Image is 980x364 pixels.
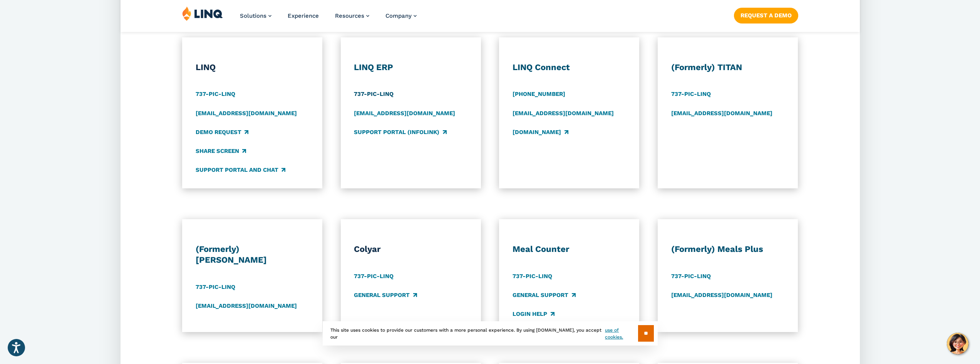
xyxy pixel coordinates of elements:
[513,291,575,299] a: General Support
[182,6,223,21] img: LINQ | K‑12 Software
[196,90,235,99] a: 737-PIC-LINQ
[513,90,565,99] a: [PHONE_NUMBER]
[671,272,711,280] a: 737-PIC-LINQ
[240,12,266,19] span: Solutions
[354,291,417,299] a: General Support
[513,109,614,117] a: [EMAIL_ADDRESS][DOMAIN_NAME]
[196,244,309,265] h3: (Formerly) [PERSON_NAME]
[354,272,394,280] a: 737-PIC-LINQ
[671,244,784,255] h3: (Formerly) Meals Plus
[734,6,798,23] nav: Button Navigation
[513,128,568,136] a: [DOMAIN_NAME]
[196,166,285,174] a: Support Portal and Chat
[354,128,446,136] a: Support Portal (Infolink)
[513,62,626,73] h3: LINQ Connect
[513,244,626,255] h3: Meal Counter
[947,333,968,354] button: Hello, have a question? Let’s chat.
[385,12,412,19] span: Company
[385,12,417,19] a: Company
[323,321,658,346] div: This site uses cookies to provide our customers with a more personal experience. By using [DOMAIN...
[196,147,246,155] a: Share Screen
[196,302,297,310] a: [EMAIL_ADDRESS][DOMAIN_NAME]
[671,291,772,299] a: [EMAIL_ADDRESS][DOMAIN_NAME]
[354,62,467,73] h3: LINQ ERP
[196,128,248,136] a: Demo Request
[671,90,711,99] a: 737-PIC-LINQ
[734,8,798,23] a: Request a Demo
[288,12,319,19] a: Experience
[605,327,638,341] a: use of cookies.
[240,6,417,32] nav: Primary Navigation
[513,272,552,280] a: 737-PIC-LINQ
[354,244,467,255] h3: Colyar
[354,90,394,99] a: 737-PIC-LINQ
[513,310,554,318] a: Login Help
[196,109,297,117] a: [EMAIL_ADDRESS][DOMAIN_NAME]
[671,109,772,117] a: [EMAIL_ADDRESS][DOMAIN_NAME]
[335,12,369,19] a: Resources
[196,62,309,73] h3: LINQ
[335,12,364,19] span: Resources
[671,62,784,73] h3: (Formerly) TITAN
[240,12,271,19] a: Solutions
[354,109,455,117] a: [EMAIL_ADDRESS][DOMAIN_NAME]
[196,283,235,291] a: 737-PIC-LINQ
